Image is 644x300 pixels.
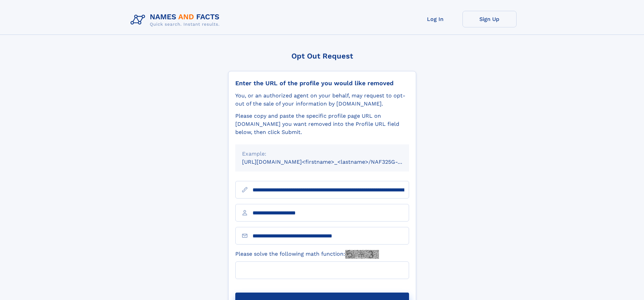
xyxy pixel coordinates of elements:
div: Example: [242,150,402,158]
div: Opt Out Request [228,52,416,60]
div: You, or an authorized agent on your behalf, may request to opt-out of the sale of your informatio... [235,92,409,108]
a: Sign Up [462,11,517,27]
div: Enter the URL of the profile you would like removed [235,79,409,87]
div: Please copy and paste the specific profile page URL on [DOMAIN_NAME] you want removed into the Pr... [235,112,409,136]
a: Log In [408,11,462,27]
small: [URL][DOMAIN_NAME]<firstname>_<lastname>/NAF325G-xxxxxxxx [242,159,422,165]
label: Please solve the following math function: [235,250,379,259]
img: Logo Names and Facts [128,11,225,29]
